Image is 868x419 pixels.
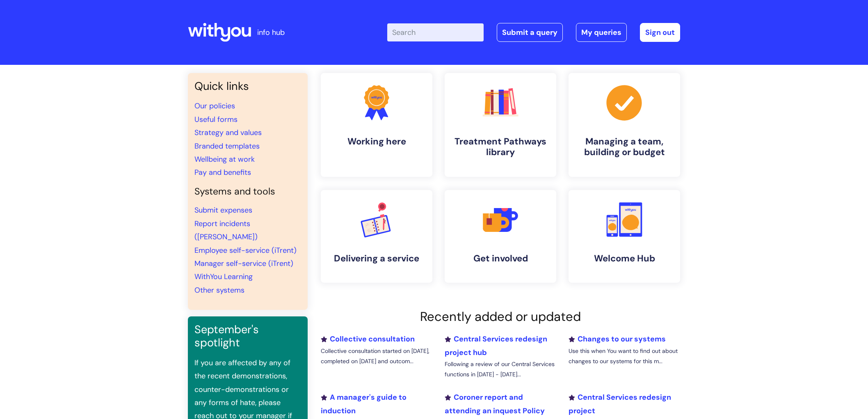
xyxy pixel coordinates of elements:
a: Other systems [194,285,244,295]
a: Branded templates [194,141,260,151]
a: Wellbeing at work [194,154,255,164]
a: Treatment Pathways library [445,73,556,177]
h3: Quick links [194,80,301,93]
a: Get involved [445,190,556,283]
a: Working here [321,73,432,177]
h4: Working here [327,136,426,147]
a: My queries [576,23,627,42]
a: Useful forms [194,114,238,124]
p: Collective consultation started on [DATE], completed on [DATE] and outcom... [321,346,432,366]
h4: Treatment Pathways library [451,136,550,158]
a: Pay and benefits [194,167,251,177]
a: Central Services redesign project hub [445,334,547,357]
a: Manager self-service (iTrent) [194,259,293,268]
div: | - [387,23,680,42]
h4: Delivering a service [327,253,426,264]
a: Collective consultation [321,334,415,344]
h4: Managing a team, building or budget [575,136,674,158]
input: Search [387,23,484,41]
a: A manager's guide to induction [321,392,407,415]
p: info hub [257,26,285,39]
p: Following a review of our Central Services functions in [DATE] - [DATE]... [445,359,556,380]
p: Use this when You want to find out about changes to our systems for this m... [569,346,680,366]
a: Our policies [194,101,235,111]
a: Submit a query [497,23,563,42]
a: Central Services redesign project [569,392,671,415]
a: Employee self-service (iTrent) [194,245,297,255]
a: Changes to our systems [569,334,666,344]
a: Strategy and values [194,128,262,137]
a: Coroner report and attending an inquest Policy [445,392,545,415]
h4: Systems and tools [194,186,301,197]
h4: Welcome Hub [575,253,674,264]
a: Delivering a service [321,190,432,283]
a: Report incidents ([PERSON_NAME]) [194,219,258,242]
a: Managing a team, building or budget [569,73,680,177]
a: Sign out [640,23,680,42]
h4: Get involved [451,253,550,264]
a: Welcome Hub [569,190,680,283]
h3: September's spotlight [194,323,301,350]
h2: Recently added or updated [321,309,680,324]
a: WithYou Learning [194,272,253,282]
a: Submit expenses [194,205,252,215]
